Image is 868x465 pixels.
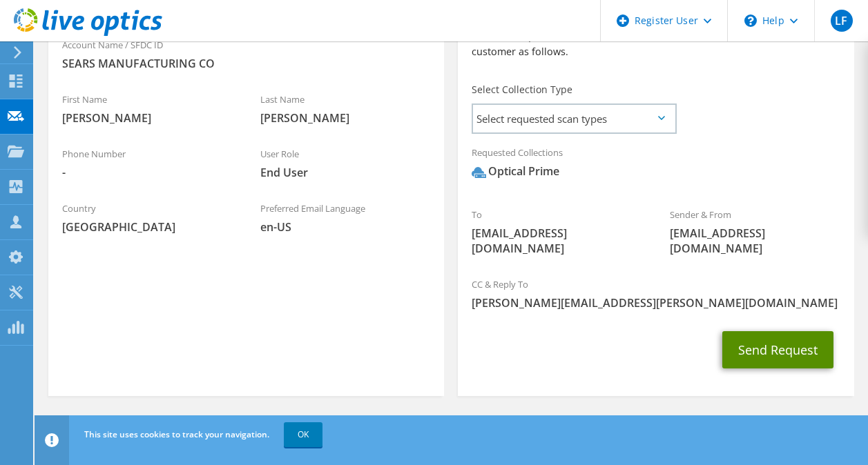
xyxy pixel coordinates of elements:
button: Send Request [722,331,833,368]
span: [EMAIL_ADDRESS][DOMAIN_NAME] [472,226,642,256]
svg: \n [744,14,757,27]
div: CC & Reply To [458,270,853,317]
div: Phone Number [48,139,247,187]
div: Preferred Email Language [247,194,445,241]
p: An email request with a link to download the collector will be sent to the customer as follows. [472,29,840,59]
div: Account Name / SFDC ID [48,30,444,78]
span: [EMAIL_ADDRESS][DOMAIN_NAME] [670,226,840,256]
span: SEARS MANUFACTURING CO [62,56,430,71]
span: Select requested scan types [473,105,675,132]
span: [GEOGRAPHIC_DATA] [62,219,233,235]
div: Optical Prime [472,164,559,179]
a: OK [284,422,322,447]
span: This site uses cookies to track your navigation. [84,428,269,440]
span: - [62,165,233,180]
span: LF [831,10,853,32]
label: Select Collection Type [472,83,572,97]
span: [PERSON_NAME][EMAIL_ADDRESS][PERSON_NAME][DOMAIN_NAME] [472,295,840,310]
span: End User [260,165,431,180]
div: First Name [48,85,247,132]
div: Country [48,194,247,241]
div: Requested Collections [458,138,853,193]
span: [PERSON_NAME] [260,110,431,126]
span: [PERSON_NAME] [62,110,233,126]
span: en-US [260,219,431,235]
div: To [458,200,656,263]
div: User Role [247,139,445,187]
div: Last Name [247,85,445,132]
div: Sender & From [656,200,854,263]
